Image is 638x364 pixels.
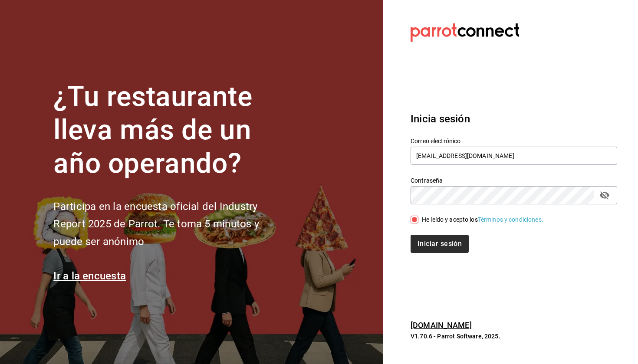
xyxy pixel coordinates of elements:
[411,111,617,127] h3: Inicia sesión
[411,138,617,144] label: Correo electrónico
[411,235,469,253] button: Iniciar sesión
[411,177,617,184] label: Contraseña
[53,80,288,180] h1: ¿Tu restaurante lleva más de un año operando?
[53,198,288,251] h2: Participa en la encuesta oficial del Industry Report 2025 de Parrot. Te toma 5 minutos y puede se...
[411,321,472,330] a: [DOMAIN_NAME]
[597,188,612,203] button: passwordField
[422,215,543,224] div: He leído y acepto los
[411,332,617,341] p: V1.70.6 - Parrot Software, 2025.
[53,270,126,282] a: Ir a la encuesta
[478,216,543,223] a: Términos y condiciones.
[411,147,617,165] input: Ingresa tu correo electrónico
